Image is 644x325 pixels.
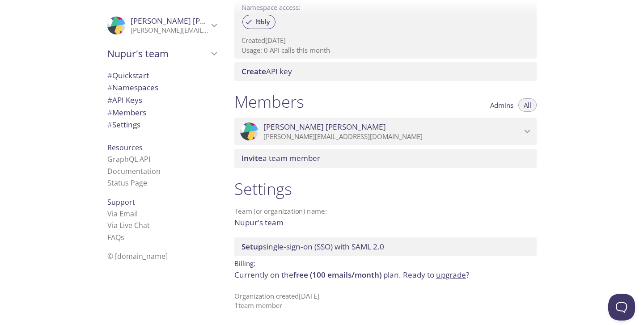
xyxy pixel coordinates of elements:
span: Nupur's team [107,47,208,60]
a: Status Page [107,178,147,188]
div: Nupur's team [100,42,224,65]
span: # [107,107,112,118]
p: [PERSON_NAME][EMAIL_ADDRESS][DOMAIN_NAME] [131,26,208,35]
span: Quickstart [107,70,149,80]
div: Nupur Sharma [100,11,224,40]
a: GraphQL API [107,154,150,164]
p: Organization created [DATE] 1 team member [234,291,537,311]
a: Via Live Chat [107,220,150,230]
span: API Keys [107,95,142,105]
div: Create API Key [234,62,537,81]
span: # [107,95,112,105]
h1: Members [234,92,304,112]
span: [PERSON_NAME] [PERSON_NAME] [263,122,386,132]
span: © [DOMAIN_NAME] [107,251,168,261]
div: Nupur Sharma [234,118,537,145]
div: Setup SSO [234,237,537,256]
span: Ready to ? [403,270,469,280]
span: # [107,119,112,130]
div: Invite a team member [234,149,537,168]
label: Team (or organization) name: [234,208,327,215]
a: Via Email [107,209,138,219]
div: l9bly [242,15,275,29]
a: Documentation [107,166,161,176]
span: Resources [107,143,143,152]
button: All [518,98,537,112]
p: Billing: [234,256,537,269]
span: Setup [241,241,263,252]
span: Create [241,66,266,76]
span: Members [107,107,146,118]
div: Namespaces [100,81,224,94]
div: API Keys [100,94,224,106]
span: # [107,70,112,80]
p: Currently on the plan. [234,269,537,281]
p: [PERSON_NAME][EMAIL_ADDRESS][DOMAIN_NAME] [263,132,521,141]
a: FAQ [107,232,124,242]
span: Support [107,197,135,207]
span: l9bly [250,18,275,26]
h1: Settings [234,179,537,199]
button: Admins [485,98,519,112]
p: Usage: 0 API calls this month [241,46,530,55]
div: Quickstart [100,69,224,82]
span: single-sign-on (SSO) with SAML 2.0 [241,241,384,252]
span: API key [241,66,292,76]
span: a team member [241,153,320,163]
span: [PERSON_NAME] [PERSON_NAME] [131,16,253,26]
p: Created [DATE] [241,36,530,45]
span: # [107,82,112,93]
span: free (100 emails/month) [293,270,381,280]
div: Team Settings [100,118,224,131]
span: Invite [241,153,263,163]
div: Members [100,106,224,119]
span: Namespaces [107,82,158,93]
span: s [121,232,124,242]
a: upgrade [436,270,466,280]
iframe: Help Scout Beacon - Open [608,294,635,321]
span: Settings [107,119,140,130]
